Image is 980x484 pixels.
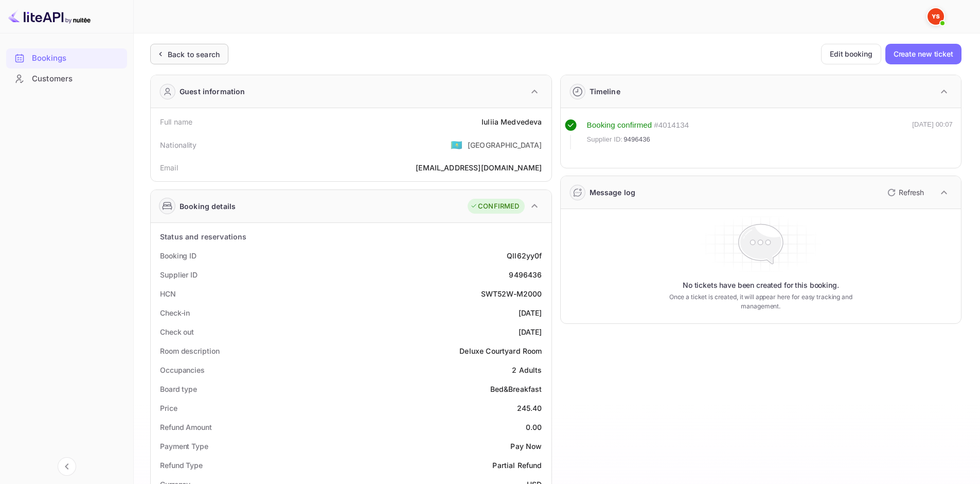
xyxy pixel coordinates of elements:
[160,441,208,452] div: Payment Type
[526,422,542,433] div: 0.00
[481,288,542,299] div: SWT52W-M2000
[160,403,177,413] div: Price
[160,231,246,242] div: Status and reservations
[6,69,127,89] div: Customers
[168,49,220,60] div: Back to search
[160,384,197,394] div: Board type
[459,345,542,356] div: Deluxe Courtyard Room
[160,345,219,356] div: Room description
[160,307,190,318] div: Check-in
[160,288,176,299] div: HCN
[160,326,194,337] div: Check out
[470,201,519,212] div: CONFIRMED
[451,135,462,154] span: United States
[590,187,636,198] div: Message log
[160,140,197,150] div: Nationality
[468,140,542,150] div: [GEOGRAPHIC_DATA]
[885,44,961,64] button: Create new ticket
[6,69,127,88] a: Customers
[899,187,924,198] p: Refresh
[517,403,542,413] div: 245.40
[912,119,953,149] div: [DATE] 00:07
[653,292,868,311] p: Once a ticket is created, it will appear here for easy tracking and management.
[821,44,881,64] button: Edit booking
[160,422,212,433] div: Refund Amount
[32,73,122,85] div: Customers
[590,86,620,97] div: Timeline
[6,48,127,67] a: Bookings
[683,280,839,290] p: No tickets have been created for this booking.
[587,134,623,145] span: Supplier ID:
[160,460,203,471] div: Refund Type
[32,53,122,64] div: Bookings
[512,365,542,375] div: 2 Adults
[160,365,205,375] div: Occupancies
[510,441,542,452] div: Pay Now
[6,48,127,68] div: Bookings
[8,8,91,25] img: LiteAPI logo
[160,162,178,173] div: Email
[180,201,236,212] div: Booking details
[416,162,542,173] div: [EMAIL_ADDRESS][DOMAIN_NAME]
[160,269,198,280] div: Supplier ID
[160,250,197,261] div: Booking ID
[490,384,542,394] div: Bed&Breakfast
[519,307,542,318] div: [DATE]
[623,134,650,145] span: 9496436
[507,250,542,261] div: Qll62yy0f
[928,8,944,25] img: Yandex Support
[492,460,542,471] div: Partial Refund
[519,326,542,337] div: [DATE]
[482,116,542,127] div: Iuliia Medvedeva
[881,184,928,201] button: Refresh
[180,86,245,97] div: Guest information
[587,119,652,131] div: Booking confirmed
[58,457,76,476] button: Collapse navigation
[509,269,542,280] div: 9496436
[160,116,192,127] div: Full name
[654,119,689,131] div: # 4014134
